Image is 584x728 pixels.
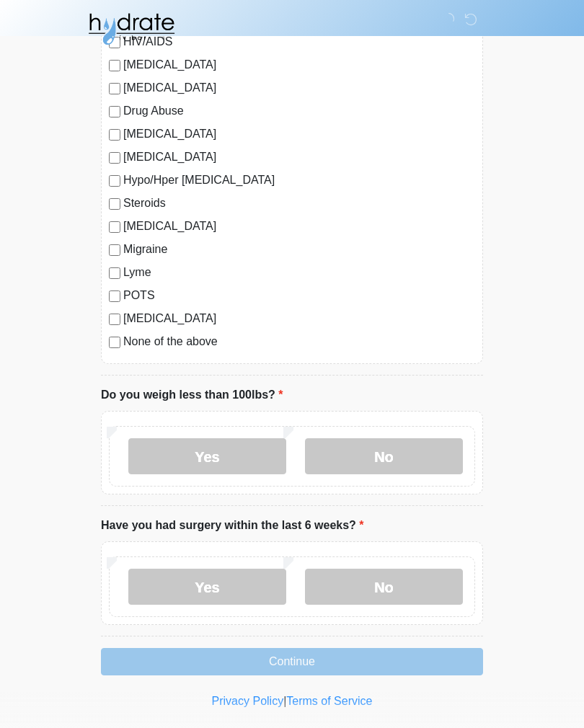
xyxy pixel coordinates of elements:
input: None of the above [109,337,120,348]
label: Lyme [123,264,475,281]
input: POTS [109,290,120,302]
input: [MEDICAL_DATA] [109,129,120,141]
label: Have you had surgery within the last 6 weeks? [101,517,364,534]
a: Terms of Service [286,695,372,707]
input: [MEDICAL_DATA] [109,221,120,233]
label: POTS [123,287,475,304]
label: [MEDICAL_DATA] [123,218,475,235]
label: [MEDICAL_DATA] [123,125,475,143]
label: None of the above [123,333,475,350]
img: Hydrate IV Bar - Fort Collins Logo [87,11,176,47]
label: Hypo/Hper [MEDICAL_DATA] [123,172,475,189]
input: [MEDICAL_DATA] [109,60,120,71]
a: Privacy Policy [212,695,284,707]
input: Lyme [109,267,120,279]
label: [MEDICAL_DATA] [123,79,475,97]
input: [MEDICAL_DATA] [109,83,120,94]
input: [MEDICAL_DATA] [109,152,120,164]
label: Migraine [123,241,475,258]
label: No [305,569,463,605]
label: No [305,438,463,474]
label: Yes [128,438,286,474]
input: Steroids [109,198,120,210]
label: [MEDICAL_DATA] [123,148,475,166]
label: [MEDICAL_DATA] [123,56,475,74]
input: Hypo/Hper [MEDICAL_DATA] [109,175,120,187]
a: | [283,695,286,707]
label: Yes [128,569,286,605]
label: Do you weigh less than 100lbs? [101,386,283,404]
label: Steroids [123,195,475,212]
label: Drug Abuse [123,102,475,120]
input: Migraine [109,244,120,256]
input: [MEDICAL_DATA] [109,314,120,325]
button: Continue [101,648,483,675]
input: Drug Abuse [109,106,120,117]
label: [MEDICAL_DATA] [123,310,475,327]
